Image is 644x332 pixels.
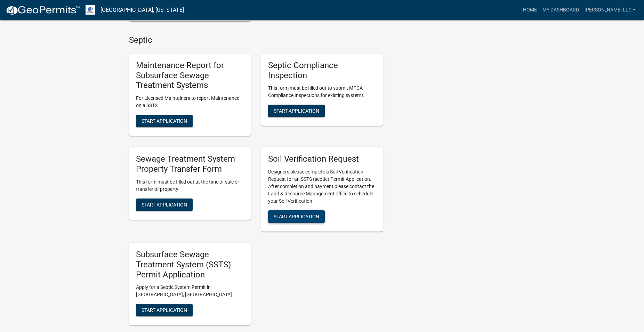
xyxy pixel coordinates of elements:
p: This form must be filled out at the time of sale or transfer of property [136,178,244,193]
h5: Subsurface Sewage Treatment System (SSTS) Permit Application [136,250,244,280]
p: This form must be filled out to submit MPCA Compliance Inspections for existing systems [268,84,376,99]
button: Start Application [136,199,193,211]
p: Apply for a Septic System Permit in [GEOGRAPHIC_DATA], [GEOGRAPHIC_DATA] [136,284,244,298]
span: Start Application [274,214,319,219]
a: [PERSON_NAME] LLC [582,3,638,17]
h5: Maintenance Report for Subsurface Sewage Treatment Systems [136,60,244,90]
h4: Septic [129,35,383,45]
a: [GEOGRAPHIC_DATA], [US_STATE] [100,4,184,16]
h5: Sewage Treatment System Property Transfer Form [136,154,244,174]
span: Start Application [142,202,187,207]
a: My Dashboard [540,3,582,17]
span: Start Application [142,307,187,313]
button: Start Application [268,105,325,117]
h5: Soil Verification Request [268,154,376,164]
a: Home [520,3,540,17]
p: For Licensed Maintainers to report Maintenance on a SSTS [136,95,244,109]
button: Start Application [268,210,325,223]
p: Designers please complete a Soil Verification Request for an SSTS (septic) Permit Application. Af... [268,168,376,205]
button: Start Application [136,115,193,127]
button: Start Application [136,304,193,316]
img: Otter Tail County, Minnesota [86,5,95,15]
span: Start Application [274,108,319,114]
span: Start Application [142,118,187,124]
h5: Septic Compliance Inspection [268,60,376,81]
